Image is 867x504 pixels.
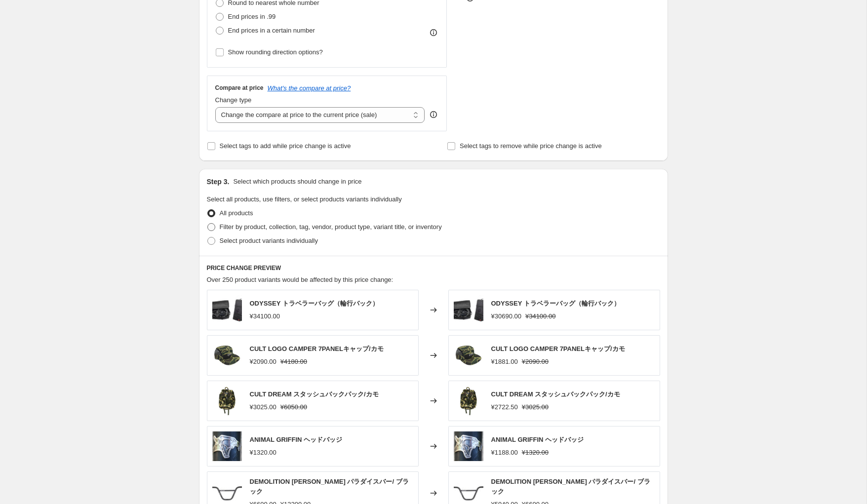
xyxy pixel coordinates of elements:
img: dream-stash-bag-camo_80x.jpg [454,386,483,416]
h3: Compare at price [215,84,264,92]
p: Select which products should change in price [233,177,361,187]
span: Select product variants individually [220,237,318,244]
span: DEMOLITION [PERSON_NAME] パラダイスバー/ ブラック [491,478,650,495]
span: Show rounding direction options? [228,48,323,56]
div: ¥30690.00 [491,311,521,321]
span: Over 250 product variants would be affected by this price change: [207,276,394,283]
span: ANIMAL GRIFFIN ヘッドバッジ [250,436,343,443]
span: Change type [215,96,252,104]
button: What's the compare at price? [268,84,351,92]
strike: ¥1320.00 [522,448,549,458]
span: End prices in .99 [228,13,276,20]
h6: PRICE CHANGE PREVIEW [207,264,660,272]
span: CULT LOGO CAMPER 7PANELキャップ/カモ [250,345,384,352]
span: CULT DREAM スタッシュバックパック/カモ [491,390,620,398]
h2: Step 3. [207,177,230,187]
span: ANIMAL GRIFFIN ヘッドバッジ [491,436,584,443]
span: ODYSSEY トラベラーバッグ（輪行バック） [491,300,620,307]
strike: ¥34100.00 [525,311,555,321]
div: ¥1881.00 [491,357,518,367]
span: DEMOLITION [PERSON_NAME] パラダイスバー/ ブラック [250,478,409,495]
img: dream-stash-bag-camo_80x.jpg [212,386,242,416]
span: All products [220,209,253,217]
strike: ¥2090.00 [522,357,549,367]
span: Select all products, use filters, or select products variants individually [207,195,402,203]
strike: ¥6050.00 [280,402,307,412]
img: animal_badge_80x.jpg [212,431,242,461]
span: Select tags to remove while price change is active [460,142,602,150]
strike: ¥4180.00 [280,357,307,367]
div: ¥2722.50 [491,402,518,412]
span: ODYSSEY トラベラーバッグ（輪行バック） [250,300,379,307]
div: ¥3025.00 [250,402,276,412]
div: help [429,110,438,119]
div: ¥2090.00 [250,357,276,367]
img: logo-camp-camo1-02_80x.jpg [454,341,483,370]
span: Filter by product, collection, tag, vendor, product type, variant title, or inventory [220,223,442,231]
img: odyssey-bag_80x.jpg [454,295,483,325]
div: ¥1320.00 [250,448,276,458]
span: End prices in a certain number [228,27,315,34]
span: CULT LOGO CAMPER 7PANELキャップ/カモ [491,345,625,352]
img: odyssey-bag_80x.jpg [212,295,242,325]
div: ¥1188.00 [491,448,518,458]
span: CULT DREAM スタッシュバックパック/カモ [250,390,379,398]
img: logo-camp-camo1-02_80x.jpg [212,341,242,370]
span: Select tags to add while price change is active [220,142,351,150]
strike: ¥3025.00 [522,402,549,412]
img: animal_badge_80x.jpg [454,431,483,461]
div: ¥34100.00 [250,311,280,321]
